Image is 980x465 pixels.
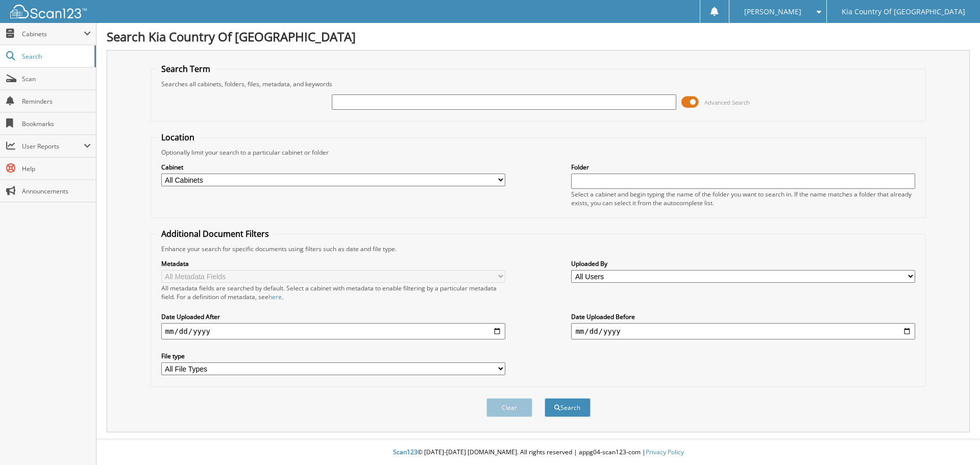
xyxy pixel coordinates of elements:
a: Privacy Policy [646,448,684,456]
div: © [DATE]-[DATE] [DOMAIN_NAME]. All rights reserved | appg04-scan123-com | [96,440,980,465]
span: Kia Country Of [GEOGRAPHIC_DATA] [842,9,965,15]
label: File type [161,352,505,360]
span: Scan123 [393,448,418,456]
span: Bookmarks [22,119,91,128]
button: Clear [486,398,532,417]
input: start [161,323,505,339]
iframe: Chat Widget [929,416,980,465]
div: Enhance your search for specific documents using filters such as date and file type. [156,244,921,253]
span: Search [22,52,89,61]
h1: Search Kia Country Of [GEOGRAPHIC_DATA] [107,28,970,45]
div: All metadata fields are searched by default. Select a cabinet with metadata to enable filtering b... [161,284,505,301]
div: Select a cabinet and begin typing the name of the folder you want to search in. If the name match... [571,190,915,207]
legend: Additional Document Filters [156,228,274,239]
div: Searches all cabinets, folders, files, metadata, and keywords [156,80,921,88]
label: Cabinet [161,163,505,172]
label: Uploaded By [571,259,915,268]
input: end [571,323,915,339]
label: Folder [571,163,915,172]
span: Advanced Search [704,99,750,106]
div: Optionally limit your search to a particular cabinet or folder [156,148,921,157]
img: scan123-logo-white.svg [10,5,87,18]
label: Date Uploaded After [161,312,505,321]
button: Search [545,398,591,417]
span: Cabinets [22,30,84,38]
legend: Location [156,132,200,143]
span: Announcements [22,187,91,195]
span: User Reports [22,142,84,151]
a: here [268,292,282,301]
span: Help [22,164,91,173]
label: Date Uploaded Before [571,312,915,321]
span: Scan [22,75,91,83]
span: [PERSON_NAME] [744,9,801,15]
legend: Search Term [156,63,215,75]
label: Metadata [161,259,505,268]
span: Reminders [22,97,91,106]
